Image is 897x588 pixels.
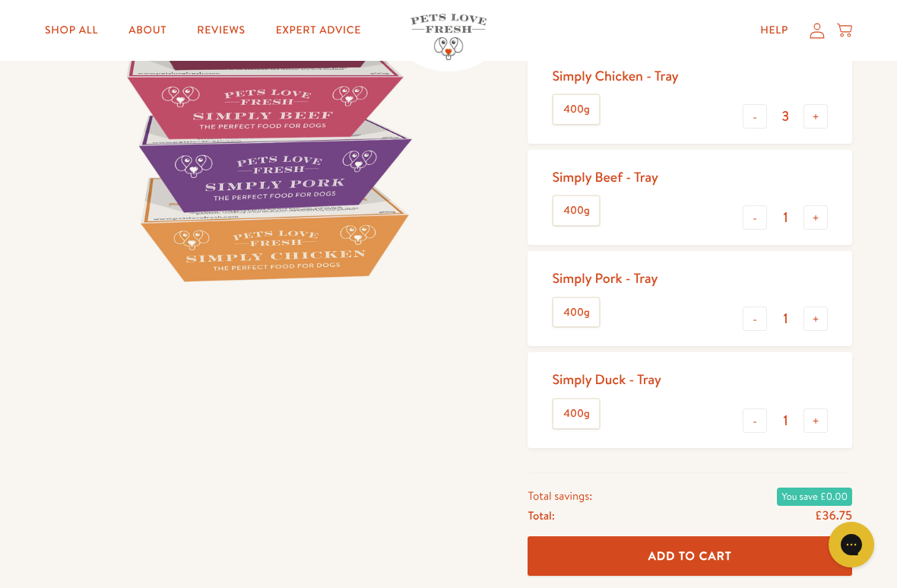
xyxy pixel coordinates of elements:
button: - [743,408,767,433]
span: Total savings: [528,486,592,506]
label: 400g [553,399,599,428]
div: Simply Beef - Tray [552,168,658,186]
div: Simply Chicken - Tray [552,67,678,84]
button: + [803,307,828,331]
a: Reviews [185,15,257,46]
span: £36.75 [815,507,852,524]
a: Help [748,15,800,46]
img: Pets Love Fresh [410,14,487,60]
button: + [803,408,828,433]
label: 400g [553,95,599,124]
a: Shop All [33,15,110,46]
button: - [743,307,767,331]
label: 400g [553,298,599,327]
iframe: Gorgias live chat messenger [821,516,882,573]
span: Add To Cart [648,548,732,564]
button: Add To Cart [528,536,852,577]
button: - [743,104,767,129]
a: About [116,15,179,46]
label: 400g [553,196,599,225]
span: You save £0.00 [777,488,852,506]
div: Simply Pork - Tray [552,269,658,287]
div: Simply Duck - Tray [552,370,661,388]
button: + [803,104,828,129]
button: + [803,205,828,230]
a: Expert Advice [264,15,373,46]
button: - [743,205,767,230]
span: Total: [528,506,554,526]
